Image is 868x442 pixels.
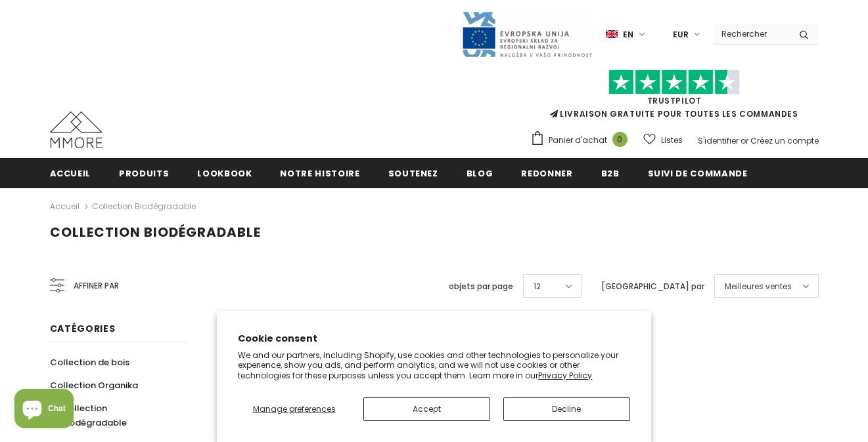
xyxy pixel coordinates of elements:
a: Créez un compte [750,135,819,146]
span: Panier d'achat [549,134,607,147]
h2: Cookie consent [238,332,630,346]
a: S'identifier [698,135,739,146]
span: Notre histoire [280,167,359,180]
a: Collection Organika [50,374,138,397]
span: Collection biodégradable [61,402,127,429]
a: soutenez [388,158,438,188]
span: Produits [119,167,169,180]
a: Privacy Policy [538,370,592,381]
button: Manage preferences [238,397,350,421]
span: en [623,28,633,41]
img: Javni Razpis [461,10,593,58]
span: Collection biodégradable [50,223,261,241]
img: i-lang-1.png [606,29,618,40]
a: TrustPilot [647,95,702,106]
a: Redonner [521,158,572,188]
img: Faites confiance aux étoiles pilotes [608,70,740,95]
span: Collection Organika [50,379,138,392]
a: Notre histoire [280,158,359,188]
span: Catégories [50,322,116,335]
inbox-online-store-chat: Shopify online store chat [11,389,78,432]
a: Accueil [50,199,80,214]
button: Accept [363,397,490,421]
a: Javni Razpis [461,28,593,39]
span: Lookbook [197,167,252,180]
span: 12 [534,280,541,293]
label: objets par page [449,280,513,293]
img: Cas MMORE [50,111,103,148]
span: 0 [612,132,628,147]
span: Accueil [50,167,91,180]
a: Listes [643,129,683,151]
label: [GEOGRAPHIC_DATA] par [601,280,704,293]
span: B2B [601,167,620,180]
span: Blog [467,167,493,180]
a: Suivi de commande [648,158,748,188]
a: Collection biodégradable [50,397,173,434]
a: Accueil [50,158,91,188]
a: Collection de bois [50,351,129,374]
a: Produits [119,158,169,188]
a: Lookbook [197,158,252,188]
a: B2B [601,158,620,188]
span: or [741,135,748,146]
span: Listes [661,134,683,147]
a: Blog [467,158,493,188]
input: Search Site [714,24,789,43]
a: Collection biodégradable [92,201,196,212]
a: Panier d'achat 0 [530,131,634,150]
span: Collection de bois [50,356,129,369]
span: Affiner par [74,279,119,293]
span: EUR [673,28,689,41]
span: LIVRAISON GRATUITE POUR TOUTES LES COMMANDES [530,75,819,119]
span: Manage preferences [253,403,336,414]
span: Meilleures ventes [725,280,792,293]
p: We and our partners, including Shopify, use cookies and other technologies to personalize your ex... [238,350,630,381]
span: soutenez [388,167,438,180]
span: Suivi de commande [648,167,748,180]
span: Redonner [521,167,572,180]
button: Decline [503,397,630,421]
